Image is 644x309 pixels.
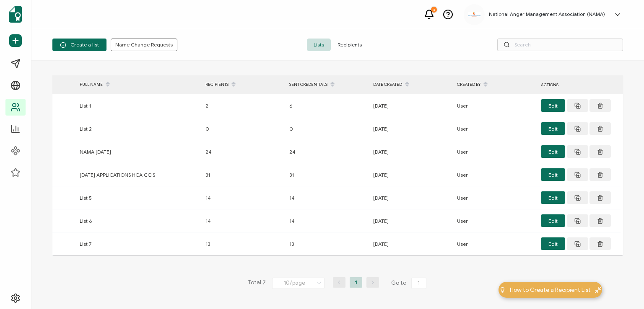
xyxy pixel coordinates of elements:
div: SENT CREDENTIALS [285,77,369,92]
img: minimize-icon.svg [595,287,601,293]
div: DATE CREATED [369,77,453,92]
span: Go to [391,277,428,289]
div: [DATE] [369,147,453,157]
div: User [453,170,537,180]
div: 24 [285,147,369,157]
div: List 6 [75,216,201,226]
div: [DATE] APPLICATIONS HCA CCIS [75,170,201,180]
button: Edit [541,145,565,158]
div: 2 [201,101,285,111]
div: 14 [285,193,369,203]
span: Total 7 [248,277,266,289]
div: List 7 [75,239,201,249]
div: 0 [285,124,369,134]
div: List 5 [75,193,201,203]
button: Edit [541,191,565,204]
div: User [453,101,537,111]
span: Recipients [331,39,369,51]
img: 3ca2817c-e862-47f7-b2ec-945eb25c4a6c.jpg [468,12,480,17]
button: Edit [541,122,565,135]
h5: National Anger Management Association (NAMA) [489,11,605,17]
div: User [453,239,537,249]
div: 6 [285,101,369,111]
div: 14 [201,216,285,226]
input: Select [272,278,325,289]
div: 14 [201,193,285,203]
button: Edit [541,237,565,250]
div: NAMA [DATE] [75,147,201,157]
div: User [453,193,537,203]
li: 1 [350,277,362,288]
div: 13 [285,239,369,249]
div: 2 [431,7,437,13]
div: CREATED BY [453,77,537,92]
div: List 2 [75,124,201,134]
button: Create a list [52,39,106,51]
button: Edit [541,214,565,227]
div: 14 [285,216,369,226]
span: How to Create a Recipient List [510,286,591,294]
div: User [453,216,537,226]
img: sertifier-logomark-colored.svg [9,6,22,23]
div: 0 [201,124,285,134]
div: List 1 [75,101,201,111]
div: [DATE] [369,239,453,249]
div: User [453,124,537,134]
div: 24 [201,147,285,157]
div: 31 [201,170,285,180]
div: [DATE] [369,216,453,226]
div: [DATE] [369,101,453,111]
div: RECIPIENTS [201,77,285,92]
span: Create a list [60,42,99,48]
div: [DATE] [369,193,453,203]
div: ACTIONS [537,80,621,90]
div: 13 [201,239,285,249]
div: [DATE] [369,170,453,180]
span: Lists [307,39,331,51]
span: Name Change Requests [115,42,173,47]
div: User [453,147,537,157]
button: Name Change Requests [111,39,177,51]
div: 31 [285,170,369,180]
div: FULL NAME [75,77,201,92]
input: Search [497,39,623,51]
div: [DATE] [369,124,453,134]
button: Edit [541,99,565,112]
button: Edit [541,168,565,181]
